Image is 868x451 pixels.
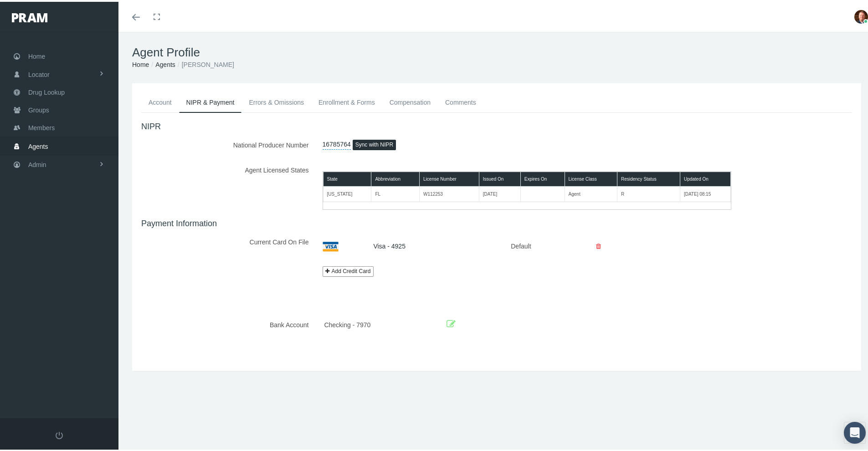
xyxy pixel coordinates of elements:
[323,170,371,185] th: State
[28,154,46,172] span: Admin
[141,217,852,227] h4: Payment Information
[323,240,339,250] img: visa.png
[565,170,617,185] th: License Class
[844,420,866,442] div: Open Intercom Messenger
[134,135,316,151] label: National Producer Number
[28,136,48,153] span: Agents
[132,44,861,58] h1: Agent Profile
[179,91,242,111] a: NIPR & Payment
[175,58,234,68] li: [PERSON_NAME]
[317,318,438,328] label: Checking - 7970
[28,100,49,117] span: Groups
[479,185,520,200] td: [DATE]
[323,264,374,275] a: Add Credit Card
[479,170,520,185] th: Issued On
[28,64,50,81] span: Locator
[382,91,438,111] a: Compensation
[371,170,420,185] th: Abbreviation
[420,170,479,185] th: License Number
[134,315,316,331] label: Bank Account
[680,170,730,185] th: Updated On
[28,82,65,99] span: Drug Lookup
[420,185,479,200] td: W112253
[311,91,382,111] a: Enrollment & Forms
[141,120,852,130] h4: NIPR
[323,135,351,148] a: 16785764
[323,185,371,200] td: [US_STATE]
[854,8,868,22] img: S_Profile_Picture_684.jpg
[565,185,617,200] td: Agent
[28,117,55,135] span: Members
[520,170,565,185] th: Expires On
[680,185,730,200] td: [DATE] 08:15
[134,160,316,208] label: Agent Licensed States
[499,237,543,253] div: Default
[12,11,47,20] img: PRAM_20_x_78.png
[141,91,179,111] a: Account
[371,185,420,200] td: FL
[155,59,175,66] a: Agents
[373,241,406,248] a: Visa - 4925
[617,170,680,185] th: Residency Status
[353,138,396,148] button: Sync with NIPR
[438,91,483,111] a: Comments
[241,91,311,111] a: Errors & Omissions
[132,59,149,66] a: Home
[134,232,316,255] label: Current Card On File
[617,185,680,200] td: R
[28,46,45,63] span: Home
[589,241,608,248] a: Delete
